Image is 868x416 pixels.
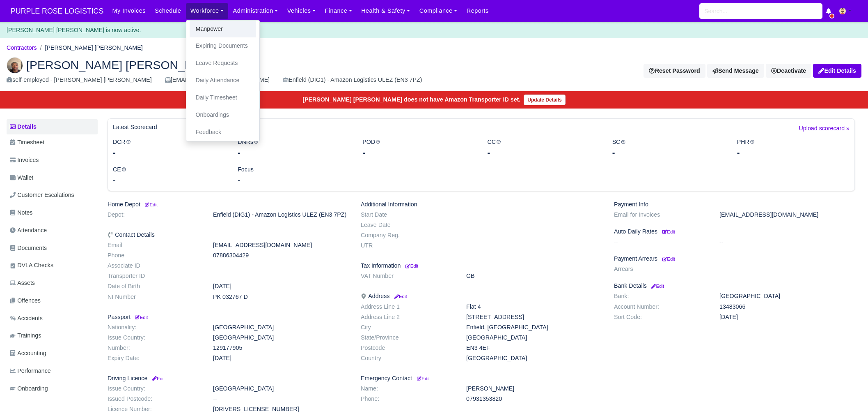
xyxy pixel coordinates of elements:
[355,395,460,402] dt: Phone:
[144,202,158,207] small: Edit
[101,262,207,269] dt: Associate ID
[7,275,98,291] a: Assets
[7,44,37,51] a: Contractors
[101,252,207,259] dt: Phone
[608,293,713,300] dt: Bank:
[799,124,850,137] a: Upload scorecard »
[355,211,460,218] dt: Start Date
[7,187,98,203] a: Customer Escalations
[614,201,855,208] h6: Payment Info
[101,211,207,218] dt: Depot:
[101,395,207,402] dt: Issued Postcode:
[460,355,608,362] dd: [GEOGRAPHIC_DATA]
[101,324,207,331] dt: Nationality:
[190,124,256,141] a: Feedback
[7,205,98,221] a: Notes
[108,375,348,382] h6: Driving Licence
[460,385,608,392] dd: [PERSON_NAME]
[101,385,207,392] dt: Issue Country:
[101,273,207,280] dt: Transporter ID
[101,334,207,341] dt: Issue Country:
[662,229,675,234] small: Edit
[113,174,225,186] div: -
[101,406,207,413] dt: Licence Number:
[101,283,207,290] dt: Date of Birth
[10,155,39,165] span: Invoices
[7,310,98,326] a: Accidents
[101,242,207,249] dt: Email
[10,261,53,270] span: DVLA Checks
[10,296,41,305] span: Offences
[151,376,165,381] small: Edit
[190,106,256,124] a: Onboardings
[361,201,602,208] h6: Additional Information
[7,328,98,344] a: Trainings
[207,252,355,259] dd: 07886304429
[721,321,868,416] iframe: Chat Widget
[134,315,148,320] small: Edit
[7,222,98,238] a: Attendance
[462,3,493,19] a: Reports
[190,55,256,72] a: Leave Requests
[355,314,460,321] dt: Address Line 2
[7,119,98,134] a: Details
[186,3,229,19] a: Workforce
[766,64,811,78] div: Deactivate
[699,3,822,19] input: Search...
[614,255,855,262] h6: Payment Arrears
[481,137,606,158] div: CC
[405,263,418,268] small: Edit
[644,64,705,78] button: Reset Password
[608,314,713,321] dt: Sort Code:
[415,3,462,19] a: Compliance
[355,355,460,362] dt: Country
[7,3,108,19] a: PURPLE ROSE LOGISTICS
[393,294,407,299] small: Edit
[207,344,355,351] dd: 129177905
[355,324,460,331] dt: City
[460,314,608,321] dd: [STREET_ADDRESS]
[460,324,608,331] dd: Enfield, [GEOGRAPHIC_DATA]
[228,3,282,19] a: Administration
[101,355,207,362] dt: Expiry Date:
[207,211,355,218] dd: Enfield (DIG1) - Amazon Logistics ULEZ (EN3 7PZ)
[650,282,664,289] a: Edit
[113,124,157,131] h6: Latest Scorecard
[207,406,355,413] dd: [DRIVERS_LICENSE_NUMBER]
[707,64,764,78] a: Send Message
[361,262,602,269] h6: Tax Information
[144,201,158,208] a: Edit
[355,344,460,351] dt: Postcode
[10,366,51,376] span: Performance
[361,375,602,382] h6: Emergency Contact
[661,228,675,235] a: Edit
[10,384,48,393] span: Onboarding
[606,137,731,158] div: SC
[713,293,861,300] dd: [GEOGRAPHIC_DATA]
[608,303,713,310] dt: Account Number:
[487,147,600,158] div: -
[415,375,430,381] a: Edit
[26,59,222,71] span: [PERSON_NAME] [PERSON_NAME]
[283,75,422,85] div: Enfield (DIG1) - Amazon Logistics ULEZ (EN3 7PZ)
[731,137,856,158] div: PHR
[10,331,41,340] span: Trainings
[10,243,47,253] span: Documents
[10,226,47,235] span: Attendance
[356,137,481,158] div: POD
[713,238,861,245] dd: --
[614,282,855,289] h6: Bank Details
[393,293,407,299] a: Edit
[7,170,98,186] a: Wallet
[101,344,207,351] dt: Number:
[150,3,186,19] a: Schedule
[417,376,430,381] small: Edit
[813,64,861,78] a: Edit Details
[207,395,355,402] dd: --
[108,231,348,238] h6: Contact Details
[661,255,675,262] a: Edit
[10,314,43,323] span: Accidents
[108,201,348,208] h6: Home Depot
[151,375,165,381] a: Edit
